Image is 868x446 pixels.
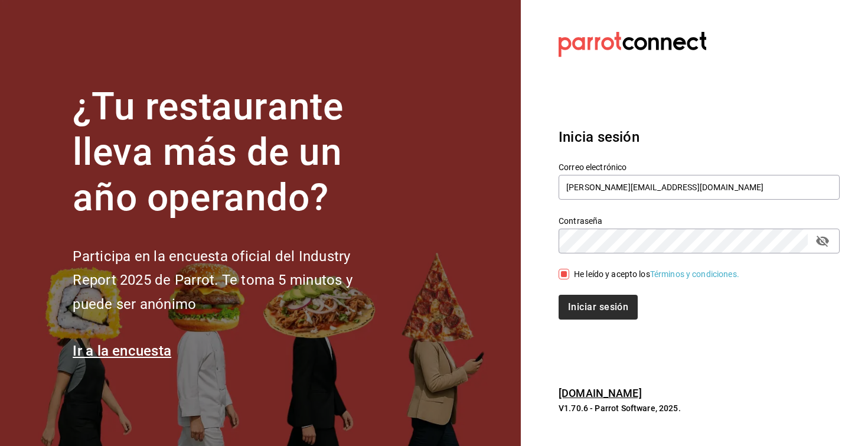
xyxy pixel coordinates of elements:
p: V1.70.6 - Parrot Software, 2025. [559,402,840,414]
div: He leído y acepto los [574,268,739,281]
a: Ir a la encuesta [73,343,171,359]
label: Contraseña [559,217,840,225]
a: Términos y condiciones. [650,269,739,279]
input: Ingresa tu correo electrónico [559,175,840,200]
h3: Inicia sesión [559,126,840,148]
button: Iniciar sesión [559,295,638,320]
h1: ¿Tu restaurante lleva más de un año operando? [73,84,391,220]
label: Correo electrónico [559,163,840,171]
h2: Participa en la encuesta oficial del Industry Report 2025 de Parrot. Te toma 5 minutos y puede se... [73,245,391,317]
a: [DOMAIN_NAME] [559,387,642,399]
button: passwordField [812,231,833,251]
